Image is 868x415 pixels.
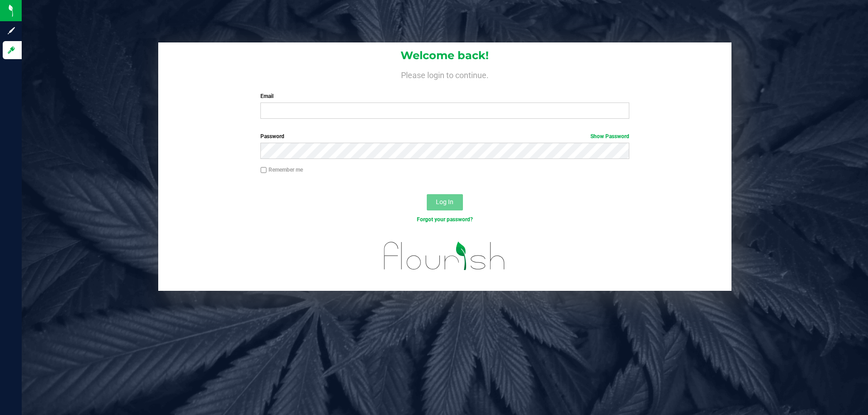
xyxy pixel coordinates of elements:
[260,133,284,140] span: Password
[436,198,453,205] span: Log In
[7,46,16,55] inline-svg: Log in
[417,216,473,223] a: Forgot your password?
[260,166,303,174] label: Remember me
[158,50,731,61] h1: Welcome back!
[158,69,731,79] h4: Please login to continue.
[590,133,629,140] a: Show Password
[260,92,629,100] label: Email
[7,26,16,35] inline-svg: Sign up
[373,233,516,279] img: flourish_logo.svg
[260,167,267,173] input: Remember me
[427,194,463,210] button: Log In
